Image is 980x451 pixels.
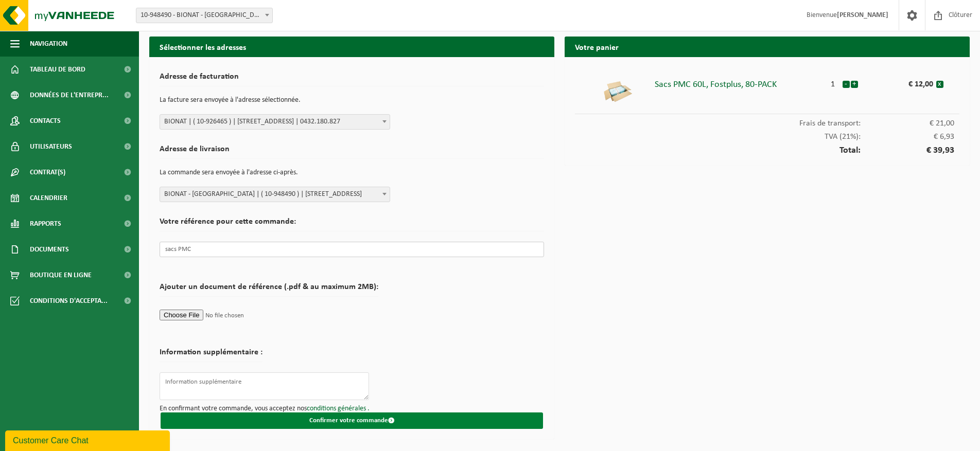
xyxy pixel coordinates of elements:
span: BIONAT | ( 10-926465 ) | RUE DE L'INNOVATION 21, 5020 SUARLÉE | 0432.180.827 [160,114,390,130]
div: Sacs PMC 60L, Fostplus, 80-PACK [655,75,823,89]
h2: Adresse de livraison [160,145,544,159]
p: En confirmant votre commande, vous acceptez nos [160,405,544,412]
div: Total: [575,141,959,155]
span: Rapports [30,211,61,237]
span: Contrat(s) [30,159,65,185]
span: € 21,00 [861,119,954,128]
h2: Sélectionner les adresses [149,37,554,57]
span: BIONAT | ( 10-926465 ) | RUE DE L'INNOVATION 21, 5020 SUARLÉE | 0432.180.827 [160,115,390,129]
h2: Ajouter un document de référence (.pdf & au maximum 2MB): [160,283,378,297]
h2: Adresse de facturation [160,73,544,86]
span: € 39,93 [861,146,954,155]
img: 01-000492 [602,75,633,106]
div: TVA (21%): [575,128,959,141]
input: Votre référence pour cette commande [160,242,544,257]
span: BIONAT - NAMUR | ( 10-948490 ) | RUE DE L'INNOVATION 21, 5020 SUARLÉE [160,187,390,202]
button: Confirmer votre commande [161,412,543,429]
span: Données de l'entrepr... [30,82,109,108]
h2: Information supplémentaire : [160,348,262,362]
p: La facture sera envoyée à l'adresse sélectionnée. [160,92,544,109]
span: Tableau de bord [30,57,85,82]
div: € 12,00 [880,75,936,88]
strong: [PERSON_NAME] [837,11,888,19]
span: 10-948490 - BIONAT - NAMUR - SUARLÉE [136,8,272,23]
span: Navigation [30,31,67,57]
iframe: chat widget [5,428,172,451]
span: Calendrier [30,185,67,211]
span: Contacts [30,108,61,134]
button: x [936,81,943,88]
a: conditions générales . [307,405,370,412]
span: € 6,93 [861,133,954,141]
p: La commande sera envoyée à l'adresse ci-après. [160,164,544,182]
span: Documents [30,237,69,262]
span: 10-948490 - BIONAT - NAMUR - SUARLÉE [136,8,273,23]
span: Utilisateurs [30,134,72,159]
h2: Votre panier [565,37,970,57]
div: 1 [824,75,842,88]
span: Boutique en ligne [30,262,92,288]
span: BIONAT - NAMUR | ( 10-948490 ) | RUE DE L'INNOVATION 21, 5020 SUARLÉE [160,187,390,202]
div: Frais de transport: [575,114,959,128]
button: + [851,81,858,88]
button: - [843,81,850,88]
h2: Votre référence pour cette commande: [160,218,544,231]
span: Conditions d'accepta... [30,288,108,314]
